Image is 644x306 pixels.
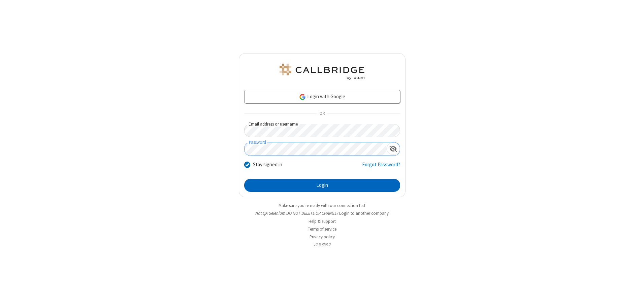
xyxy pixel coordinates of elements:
div: Show password [387,142,400,155]
img: QA Selenium DO NOT DELETE OR CHANGE [278,64,366,80]
button: Login [244,179,400,192]
input: Password [245,142,387,156]
a: Privacy policy [310,234,335,240]
li: v2.6.353.2 [239,241,406,248]
a: Terms of service [308,226,336,232]
span: OR [317,109,327,118]
img: google-icon.png [299,93,306,101]
a: Make sure you're ready with our connection test [279,203,365,208]
input: Email address or username [244,124,400,137]
a: Forgot Password? [362,161,400,174]
button: Login to another company [339,210,389,216]
a: Help & support [309,218,336,224]
label: Stay signed in [253,161,282,169]
li: Not QA Selenium DO NOT DELETE OR CHANGE? [239,210,406,216]
a: Login with Google [244,90,400,103]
